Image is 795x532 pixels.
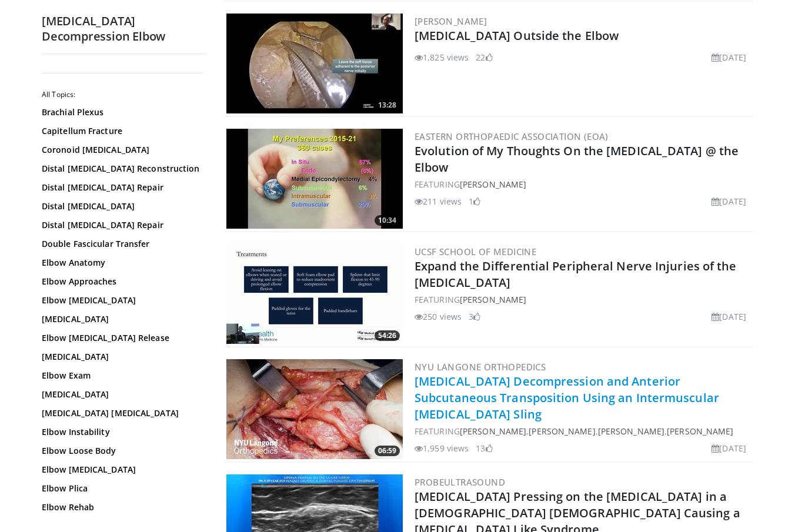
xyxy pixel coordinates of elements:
li: [DATE] [712,310,746,323]
li: [DATE] [712,442,746,454]
a: NYU Langone Orthopedics [415,361,546,373]
a: Expand the Differential Peripheral Nerve Injuries of the [MEDICAL_DATA] [415,258,737,290]
a: Elbow Rehab [42,501,201,513]
a: Elbow [MEDICAL_DATA] [42,295,201,306]
span: 06:59 [375,446,400,456]
a: Eastern Orthopaedic Association (EOA) [415,131,609,142]
a: 13:28 [226,14,403,113]
a: Capitellum Fracture [42,125,201,137]
li: 211 views [415,195,462,208]
a: Coronoid [MEDICAL_DATA] [42,144,201,156]
img: ed2ce187-f14c-40b1-8a87-b385fa1eeda6.300x170_q85_crop-smart_upscale.jpg [226,129,403,229]
a: [PERSON_NAME] [529,426,595,437]
div: FEATURING , , , [415,425,751,437]
a: UCSF School of Medicine [415,246,536,257]
a: [MEDICAL_DATA] [42,313,201,325]
a: Distal [MEDICAL_DATA] [42,200,201,212]
a: [PERSON_NAME] [460,179,526,190]
a: Evolution of My Thoughts On the [MEDICAL_DATA] @ the Elbow [415,143,739,175]
li: 13 [476,442,492,454]
span: 13:28 [375,100,400,111]
li: 250 views [415,310,462,323]
h2: [MEDICAL_DATA] Decompression Elbow [42,14,206,44]
a: Elbow Plica [42,483,201,494]
a: 54:26 [226,244,403,344]
div: FEATURING [415,178,751,190]
a: Brachial Plexus [42,106,201,118]
a: Distal [MEDICAL_DATA] Repair [42,219,201,231]
img: 03de389a-b7c2-480c-aa2f-b22862125ddc.300x170_q85_crop-smart_upscale.jpg [226,244,403,344]
li: 22 [476,51,492,63]
li: 3 [469,310,480,323]
li: 1,825 views [415,51,469,63]
div: FEATURING [415,293,751,306]
img: e0190180-f292-4114-b771-667a12d01c91.jpg.300x170_q85_crop-smart_upscale.jpg [226,359,403,459]
a: Probeultrasound [415,476,505,488]
a: Elbow Instability [42,426,201,438]
a: 06:59 [226,359,403,459]
a: Double Fascicular Transfer [42,238,201,250]
a: Distal [MEDICAL_DATA] Repair [42,182,201,193]
span: 10:34 [375,215,400,226]
a: [PERSON_NAME] [460,426,526,437]
li: [DATE] [712,51,746,63]
span: 54:26 [375,330,400,341]
a: [MEDICAL_DATA] [MEDICAL_DATA] [42,407,201,419]
a: Elbow Loose Body [42,445,201,457]
li: [DATE] [712,195,746,208]
a: Elbow [MEDICAL_DATA] Release [42,332,201,344]
a: 10:34 [226,129,403,229]
h2: All Topics: [42,90,203,99]
a: [MEDICAL_DATA] Outside the Elbow [415,28,619,44]
img: 20ce3b5a-0722-4097-bd3d-ce3a17744bd4.300x170_q85_crop-smart_upscale.jpg [226,14,403,113]
a: [PERSON_NAME] [415,15,487,27]
a: Distal [MEDICAL_DATA] Reconstruction [42,163,201,175]
a: Elbow Approaches [42,276,201,287]
a: [MEDICAL_DATA] [42,351,201,363]
a: [MEDICAL_DATA] [42,389,201,400]
li: 1,959 views [415,442,469,454]
a: [PERSON_NAME] [460,294,526,305]
a: [PERSON_NAME] [667,426,733,437]
a: [PERSON_NAME] [598,426,664,437]
a: Elbow Anatomy [42,257,201,269]
a: [MEDICAL_DATA] Decompression and Anterior Subcutaneous Transposition Using an Intermuscular [MEDI... [415,373,719,422]
a: Elbow Exam [42,370,201,382]
a: Elbow [MEDICAL_DATA] [42,464,201,476]
li: 1 [469,195,480,208]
